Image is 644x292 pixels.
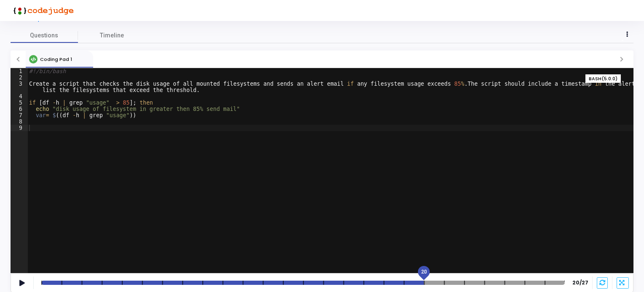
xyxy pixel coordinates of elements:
span: Timeline [100,31,124,40]
div: 6 [11,106,28,112]
span: BASH(5.0.0) [589,75,617,82]
img: logo [11,2,74,19]
div: 4 [11,93,28,100]
div: 8 [11,118,28,125]
div: 9 [11,125,28,131]
span: 20 [421,268,427,276]
div: 3 [11,81,28,93]
span: Coding Pad 1 [40,56,72,63]
div: 1 [11,68,28,74]
div: 5 [11,100,28,106]
div: 2 [11,74,28,81]
strong: 20/27 [572,279,588,287]
a: View Description [11,16,57,22]
span: Questions [11,31,78,40]
div: 7 [11,112,28,118]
